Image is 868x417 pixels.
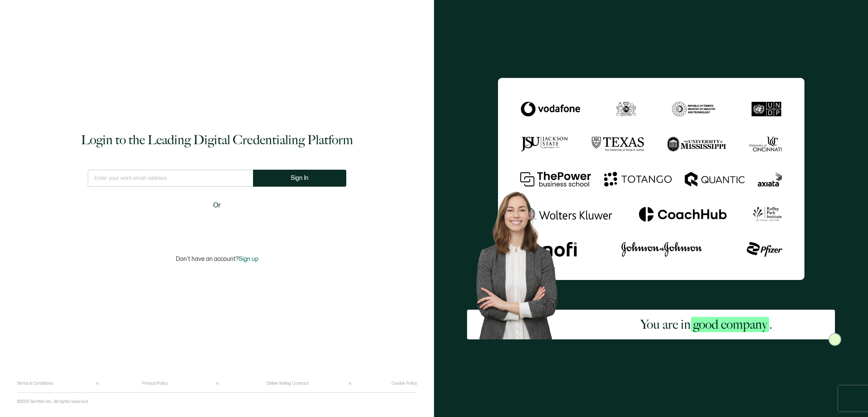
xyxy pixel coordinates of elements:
[239,255,259,263] span: Sign up
[829,333,841,346] img: Sertifier Login
[88,170,253,187] input: Enter your work email address
[81,132,353,148] h1: Login to the Leading Digital Credentialing Platform
[176,255,259,263] p: Don't have an account?
[467,184,577,339] img: Sertifier Login - You are in <span class="strong-h">good company</span>. Hero
[392,381,417,386] a: Cookie Policy
[17,399,89,404] p: ©2025 Sertifier Inc.. All rights reserved.
[691,317,769,332] span: good company
[498,78,804,280] img: Sertifier Login - You are in <span class="strong-h">good company</span>.
[142,381,168,386] a: Privacy Policy
[291,175,309,181] span: Sign In
[640,316,772,333] h2: You are in .
[267,381,309,386] a: Online Selling Contract
[164,216,270,235] iframe: Sign in with Google Button
[17,381,53,386] a: Terms & Conditions
[253,170,346,187] button: Sign In
[213,200,221,211] span: Or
